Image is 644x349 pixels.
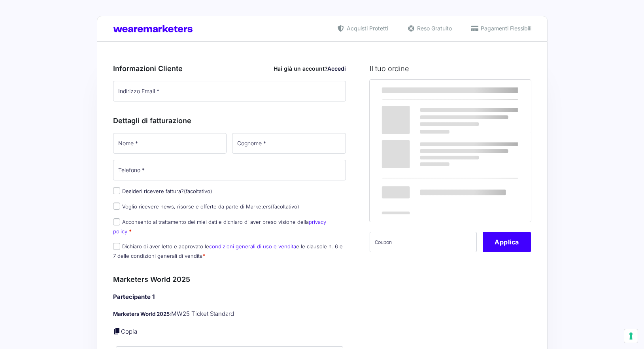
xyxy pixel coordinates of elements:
input: Acconsento al trattamento dei miei dati e dichiaro di aver preso visione dellaprivacy policy [113,218,120,225]
a: Copia [121,328,137,335]
label: Desideri ricevere fattura? [113,188,212,194]
h4: Partecipante 1 [113,293,346,302]
a: condizioni generali di uso e vendita [209,243,296,250]
a: privacy policy [113,219,326,234]
span: (facoltativo) [271,203,299,210]
label: Dichiaro di aver letto e approvato le e le clausole n. 6 e 7 delle condizioni generali di vendita [113,243,343,259]
th: Subtotale [370,133,463,158]
span: Pagamenti Flessibili [479,24,531,32]
span: (facoltativo) [184,188,212,194]
input: Coupon [370,232,477,252]
p: MW25 Ticket Standard [113,310,346,319]
input: Telefono * [113,160,346,180]
td: Marketers World 2025 - MW25 Ticket Standard [370,100,463,133]
h3: Informazioni Cliente [113,63,346,74]
label: Voglio ricevere news, risorse e offerte da parte di Marketers [113,203,299,210]
h3: Dettagli di fatturazione [113,115,346,126]
button: Applica [483,232,531,252]
button: Le tue preferenze relative al consenso per le tecnologie di tracciamento [624,329,638,343]
strong: Marketers World 2025: [113,311,171,317]
div: Hai già un account? [274,64,346,73]
a: Copia i dettagli dell'acquirente [113,327,121,335]
a: Accedi [327,65,346,72]
input: Dichiaro di aver letto e approvato lecondizioni generali di uso e venditae le clausole n. 6 e 7 d... [113,243,120,250]
input: Desideri ricevere fattura?(facoltativo) [113,187,120,194]
label: Acconsento al trattamento dei miei dati e dichiaro di aver preso visione della [113,219,326,234]
input: Indirizzo Email * [113,81,346,101]
input: Nome * [113,133,227,154]
th: Subtotale [463,80,531,100]
span: Acquisti Protetti [345,24,388,32]
input: Cognome * [232,133,346,154]
h3: Marketers World 2025 [113,274,346,285]
h3: Il tuo ordine [370,63,531,74]
span: Reso Gratuito [415,24,452,32]
input: Voglio ricevere news, risorse e offerte da parte di Marketers(facoltativo) [113,203,120,210]
th: Prodotto [370,80,463,100]
th: Totale [370,158,463,221]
